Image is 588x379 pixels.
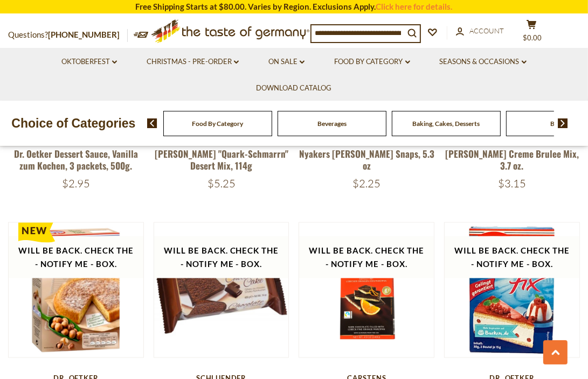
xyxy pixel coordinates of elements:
[8,28,128,42] p: Questions?
[523,33,542,42] span: $0.00
[9,223,143,357] img: Dr. Oetker Hazelnut Torte Baking Mix, 13.4 oz
[498,177,526,190] span: $3.15
[268,56,305,68] a: On Sale
[155,147,288,172] a: [PERSON_NAME] "Quark-Schmarrn" Desert Mix, 114g
[309,245,424,269] span: Will be back. Check the - Notify Me - Box.
[61,56,117,68] a: Oktoberfest
[412,120,480,128] a: Baking, Cakes, Desserts
[207,177,236,190] span: $5.25
[256,82,331,94] a: Download Catalog
[154,223,289,357] img: Schluender Chocolate Cake with Cocoa Glaze 14 oz.
[334,56,410,68] a: Food By Category
[469,26,504,35] span: Account
[317,120,347,128] a: Beverages
[62,177,90,190] span: $2.95
[164,245,279,269] span: Will be back. Check the - Notify Me - Box.
[454,245,570,269] span: Will be back. Check the - Notify Me - Box.
[14,147,138,172] a: Dr. Oetker Dessert Sauce, Vanilla zum Kochen, 3 packets, 500g.
[376,2,453,11] a: Click here for details.
[48,30,120,39] a: [PHONE_NUMBER]
[515,19,548,46] button: $0.00
[456,25,504,37] a: Account
[147,56,239,68] a: Christmas - PRE-ORDER
[445,147,579,172] a: [PERSON_NAME] Creme Brulee Mix, 3.7 oz.
[558,118,568,128] img: next arrow
[299,147,434,172] a: Nyakers [PERSON_NAME] Snaps, 5.3 oz
[440,56,527,68] a: Seasons & Occasions
[299,223,434,357] img: Carstens Luebecker Marzipan Bars with Dark Chocolate and Orange, 4.9 oz
[445,223,579,357] img: Dr. Oetker Gelatin Granules, 2 Pack,
[192,120,243,128] a: Food By Category
[147,118,157,128] img: previous arrow
[352,177,381,190] span: $2.25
